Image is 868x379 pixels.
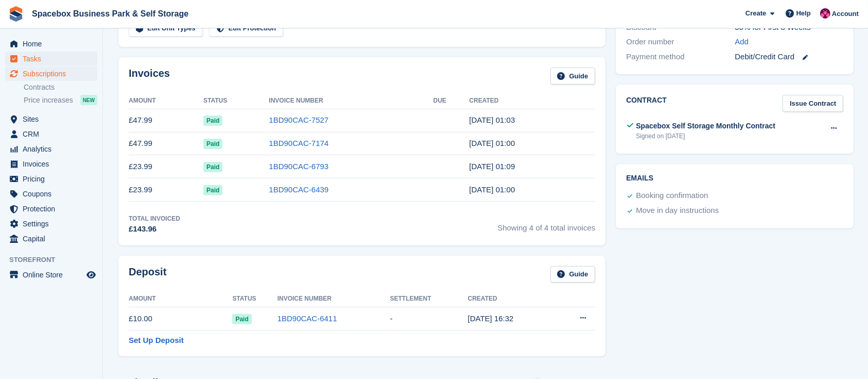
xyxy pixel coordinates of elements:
div: Order number [626,36,735,48]
td: £47.99 [129,109,203,132]
span: Sites [23,112,84,126]
span: Paid [203,185,222,195]
h2: Deposit [129,266,166,283]
td: £23.99 [129,178,203,202]
td: £23.99 [129,155,203,178]
th: Amount [129,291,232,307]
th: Status [232,291,277,307]
a: 1BD90CAC-7174 [269,139,328,147]
time: 2025-07-28 00:00:16 UTC [469,139,515,147]
span: Protection [23,202,84,216]
span: Subscriptions [23,67,84,81]
a: Add [735,36,749,48]
a: Edit Unit Types [129,20,203,37]
a: 1BD90CAC-7527 [269,116,328,124]
a: Guide [550,266,596,283]
span: Paid [232,314,251,324]
span: Pricing [23,172,84,186]
span: Paid [203,139,222,149]
th: Created [468,291,554,307]
th: Due [433,93,470,109]
th: Created [469,93,595,109]
th: Invoice Number [277,291,390,307]
a: Edit Protection [209,20,283,37]
span: Help [796,8,811,19]
span: Paid [203,162,222,172]
div: Total Invoiced [129,214,180,223]
th: Settlement [390,291,468,307]
a: Price increases NEW [24,94,97,106]
a: Set Up Deposit [129,335,184,347]
span: Settings [23,217,84,231]
div: Move in day instructions [636,205,719,217]
a: menu [5,52,97,66]
span: Coupons [23,187,84,201]
span: CRM [23,127,84,141]
a: Contracts [24,83,97,92]
time: 2025-05-28 00:00:56 UTC [469,185,515,194]
a: Preview store [85,269,97,281]
time: 2025-05-25 15:32:22 UTC [468,314,514,323]
a: menu [5,202,97,216]
img: stora-icon-8386f47178a22dfd0bd8f6a31ec36ba5ce8667c1dd55bd0f319d3a0aa187defe.svg [8,6,24,22]
a: Issue Contract [783,95,843,112]
div: Payment method [626,51,735,63]
a: 1BD90CAC-6439 [269,185,328,194]
th: Invoice Number [269,93,433,109]
span: Tasks [23,52,84,66]
a: menu [5,112,97,126]
h2: Contract [626,95,667,112]
span: Storefront [9,255,102,265]
span: Account [832,9,859,19]
a: menu [5,187,97,201]
h2: Emails [626,174,843,183]
td: £10.00 [129,307,232,331]
span: Paid [203,116,222,126]
time: 2025-08-28 00:03:51 UTC [469,116,515,124]
span: Capital [23,232,84,246]
th: Amount [129,93,203,109]
div: Booking confirmation [636,190,708,202]
span: Home [23,37,84,51]
div: Debit/Credit Card [735,51,843,63]
time: 2025-06-28 00:09:01 UTC [469,162,515,171]
a: menu [5,268,97,282]
img: Avishka Chauhan [820,8,830,19]
a: menu [5,127,97,141]
span: Create [745,8,766,19]
div: £143.96 [129,223,180,235]
a: menu [5,172,97,186]
a: menu [5,37,97,51]
span: Price increases [24,95,73,105]
td: - [390,307,468,331]
span: Showing 4 of 4 total invoices [497,214,595,235]
div: Signed on [DATE] [636,131,775,141]
span: Analytics [23,142,84,156]
span: Invoices [23,157,84,171]
h2: Invoices [129,68,170,85]
a: menu [5,157,97,171]
span: Online Store [23,268,84,282]
div: NEW [80,95,97,105]
a: 1BD90CAC-6411 [277,314,337,323]
a: menu [5,142,97,156]
th: Status [203,93,269,109]
a: menu [5,232,97,246]
a: 1BD90CAC-6793 [269,162,328,171]
div: Spacebox Self Storage Monthly Contract [636,121,775,131]
td: £47.99 [129,132,203,155]
a: Guide [550,68,596,85]
a: Spacebox Business Park & Self Storage [28,5,193,22]
a: menu [5,67,97,81]
a: menu [5,217,97,231]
